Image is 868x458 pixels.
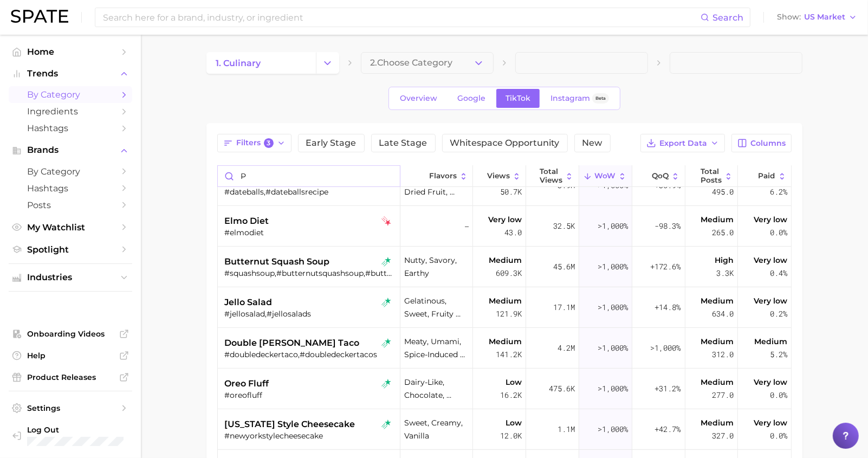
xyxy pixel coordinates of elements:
span: 475.6k [549,382,575,395]
span: QoQ [652,172,669,180]
a: Hashtags [9,120,132,137]
span: Medium [701,213,734,226]
span: Show [777,14,801,20]
span: meaty, umami, spice-induced pungency [404,335,469,361]
button: oreo flufftiktok rising star#oreofluffdairy-like, chocolate, sweetLow16.2k475.6k>1,000%+31.2%Medi... [218,369,791,409]
span: Product Releases [27,372,114,382]
span: oreo fluff [224,377,269,390]
span: 6.2% [770,185,787,198]
button: Views [473,166,526,187]
button: Brands [9,142,132,158]
span: Medium [701,376,734,389]
span: 4.2m [558,341,575,354]
button: jello saladtiktok rising star#jellosalad,#jellosaladsgelatinous, sweet, fruity tangMedium121.9k17... [218,287,791,328]
input: Search here for a brand, industry, or ingredient [102,8,701,27]
span: Onboarding Videos [27,329,114,339]
span: >1,000% [598,302,628,312]
span: 3 [264,138,274,148]
span: butternut squash soup [224,255,329,268]
span: 50.7k [500,185,522,198]
span: Instagram [550,94,590,103]
img: tiktok rising star [381,298,391,307]
a: Onboarding Videos [9,326,132,342]
a: by Category [9,86,132,103]
span: 141.2k [496,348,522,361]
span: dairy-like, chocolate, sweet [404,376,469,402]
a: InstagramBeta [541,89,618,108]
span: Very low [754,416,787,429]
div: #elmodiet [224,228,396,237]
input: Search in culinary [218,166,400,186]
span: My Watchlist [27,222,114,233]
div: #jellosalad,#jellosalads [224,309,396,319]
a: by Category [9,163,132,180]
img: tiktok rising star [381,257,391,267]
span: Flavors [429,172,457,180]
span: Hashtags [27,123,114,133]
span: Medium [489,335,522,348]
span: Views [487,172,510,180]
a: Home [9,43,132,60]
a: 1. culinary [206,52,316,74]
span: +31.2% [655,382,681,395]
span: Very low [754,213,787,226]
span: Very low [488,213,522,226]
span: Very low [754,294,787,307]
span: WoW [594,172,616,180]
button: Change Category [316,52,339,74]
span: Whitespace Opportunity [450,139,560,147]
span: US Market [804,14,845,20]
span: 634.0 [712,307,734,320]
span: TikTok [506,94,530,103]
span: by Category [27,89,114,100]
span: Industries [27,273,114,282]
span: 312.0 [712,348,734,361]
span: 609.3k [496,267,522,280]
span: Posts [27,200,114,210]
span: elmo diet [224,215,269,228]
span: 12.0k [500,429,522,442]
div: #squashsoup,#butternutsquashsoup,#butternutsquashsoups [224,268,396,278]
span: New [582,139,603,147]
span: 0.0% [770,429,787,442]
img: tiktok rising star [381,379,391,389]
span: >1,000% [598,424,628,434]
span: double [PERSON_NAME] taco [224,337,359,350]
span: Beta [595,94,606,103]
span: 17.1m [553,301,575,314]
button: WoW [579,166,632,187]
span: 121.9k [496,307,522,320]
span: nutty, savory, earthy [404,254,469,280]
img: tiktok falling star [381,216,391,226]
span: 45.6m [553,260,575,273]
span: Help [27,351,114,360]
a: Posts [9,197,132,214]
button: Paid [738,166,791,187]
span: Spotlight [27,244,114,255]
button: Flavors [400,166,473,187]
button: ShowUS Market [774,10,860,24]
span: 277.0 [712,389,734,402]
button: Trends [9,66,132,82]
span: Medium [701,294,734,307]
span: Trends [27,69,114,79]
a: My Watchlist [9,219,132,236]
span: Search [712,12,743,23]
span: Total Posts [701,167,722,184]
span: Medium [489,254,522,267]
span: Columns [750,139,786,148]
span: sweet, creamy, vanilla [404,416,469,442]
span: 16.2k [500,389,522,402]
span: 5.2% [770,348,787,361]
span: Home [27,47,114,57]
div: #newyorkstylecheesecake [224,431,396,441]
a: Product Releases [9,369,132,385]
button: elmo diettiktok falling star#elmodiet–Very low43.032.5k>1,000%-98.3%Medium265.0Very low0.0% [218,206,791,247]
button: Columns [731,134,792,152]
span: 32.5k [553,220,575,233]
img: SPATE [11,10,68,23]
button: Export Data [640,134,725,152]
span: 2. Choose Category [370,58,452,68]
span: Brands [27,145,114,155]
span: >1,000% [598,383,628,394]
